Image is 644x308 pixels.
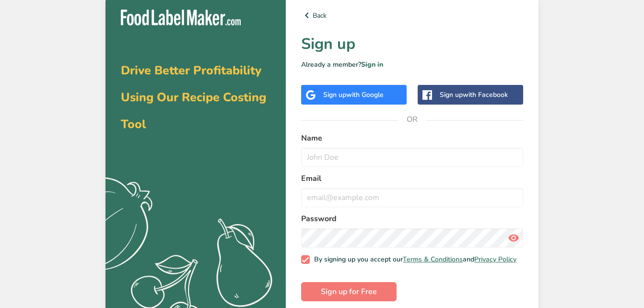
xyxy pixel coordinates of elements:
[463,90,508,99] span: with Facebook
[361,60,383,69] a: Sign in
[440,90,508,100] div: Sign up
[346,90,384,99] span: with Google
[321,286,377,297] span: Sign up for Free
[310,255,517,264] span: By signing up you accept our and
[323,90,384,100] div: Sign up
[121,62,266,132] span: Drive Better Profitability Using Our Recipe Costing Tool
[301,282,397,301] button: Sign up for Free
[301,213,523,225] label: Password
[474,255,516,264] a: Privacy Policy
[403,255,463,264] a: Terms & Conditions
[301,59,523,70] p: Already a member?
[301,173,523,184] label: Email
[301,33,523,56] h1: Sign up
[301,188,523,207] input: email@example.com
[121,10,241,25] img: Food Label Maker
[301,132,523,144] label: Name
[301,10,523,21] a: Back
[398,105,427,134] span: OR
[301,148,523,167] input: John Doe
